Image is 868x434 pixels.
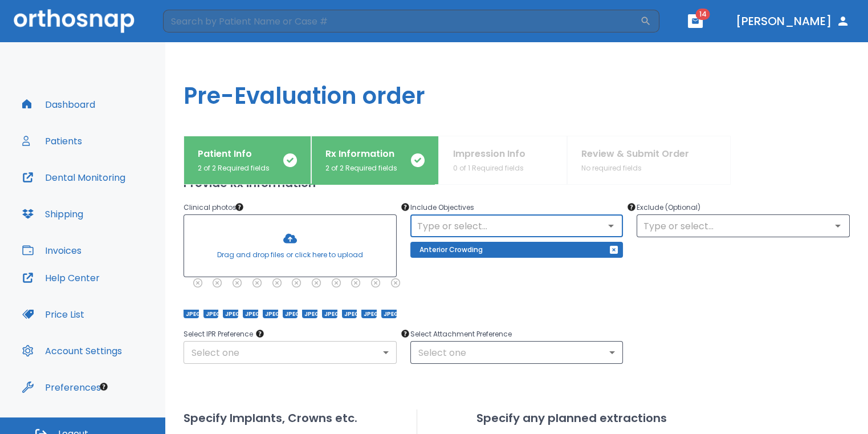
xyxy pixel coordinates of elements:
button: Patients [15,127,89,155]
input: Type or select... [640,218,846,234]
p: Clinical photos * [184,201,397,214]
h1: Pre-Evaluation order [165,42,868,136]
input: Search by Patient Name or Case # [163,10,640,33]
button: Shipping [15,200,90,228]
h2: Specify any planned extractions [476,409,667,427]
button: Dashboard [15,91,102,118]
span: JPEG [342,310,357,318]
button: Price List [15,301,91,328]
div: Tooltip anchor [255,328,265,339]
p: Exclude (Optional) [637,201,850,214]
div: Tooltip anchor [99,382,109,392]
span: JPEG [203,310,219,318]
div: Select one [184,341,397,364]
p: Anterior Crowding [419,243,483,257]
button: Preferences [15,374,108,401]
button: Invoices [15,237,88,264]
span: JPEG [243,310,258,318]
span: JPEG [263,310,278,318]
div: Tooltip anchor [400,328,410,339]
p: 2 of 2 Required fields [325,163,397,173]
p: Select Attachment Preference [410,327,624,341]
h2: Specify Implants, Crowns etc. [184,409,357,427]
button: Dental Monitoring [15,164,132,191]
button: Account Settings [15,337,129,364]
button: [PERSON_NAME] [731,11,854,31]
button: Help Center [15,264,107,291]
span: JPEG [322,310,337,318]
button: Open [830,218,846,234]
span: JPEG [302,310,317,318]
span: JPEG [184,310,199,318]
span: JPEG [223,310,238,318]
span: JPEG [381,310,397,318]
div: Select one [410,341,624,364]
span: JPEG [361,310,377,318]
button: Open [603,218,619,234]
p: Patient Info [198,147,270,161]
div: Tooltip anchor [626,202,637,212]
p: Rx Information [325,147,397,161]
div: Tooltip anchor [234,202,244,212]
span: JPEG [283,310,298,318]
input: Type or select... [414,218,620,234]
img: Orthosnap [14,9,135,33]
p: Include Objectives [410,201,624,214]
p: 2 of 2 Required fields [198,163,270,173]
span: 14 [696,9,710,20]
div: Tooltip anchor [400,202,410,212]
p: Select IPR Preference [184,327,397,341]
